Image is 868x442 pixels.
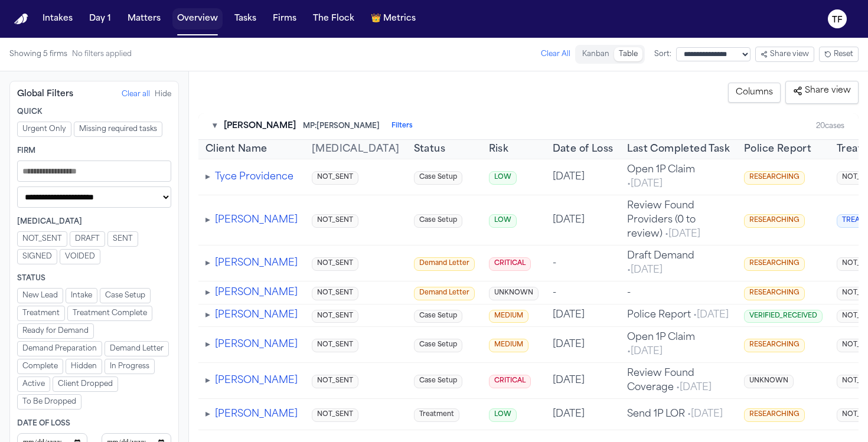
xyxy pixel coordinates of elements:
span: MEDIUM [489,310,528,323]
a: Firms [268,8,301,30]
button: Ready for Demand [17,323,94,339]
span: LOW [489,171,517,185]
button: Risk [489,142,509,156]
span: NOT_SENT [312,310,358,323]
button: [PERSON_NAME] [215,213,298,227]
span: MEDIUM [489,339,528,352]
span: Ready for Demand [22,326,89,336]
div: Quick [17,107,171,117]
span: VOIDED [65,252,95,261]
span: RESEARCHING [744,214,805,228]
span: • [DATE] [627,179,663,189]
span: Case Setup [414,375,462,388]
div: Date of Loss [17,419,171,428]
button: NOT_SENT [17,231,67,247]
span: Send 1P LOR [627,410,723,419]
span: NOT_SENT [312,375,358,388]
span: Police Report [744,142,811,156]
span: LOW [489,214,517,228]
button: Missing required tasks [74,122,162,137]
div: 20 cases [816,122,844,131]
span: Client Name [205,142,267,156]
div: Global Filters [17,89,73,100]
button: Filters [391,122,413,131]
button: To Be Dropped [17,394,81,410]
button: Share view [785,81,859,104]
span: Case Setup [414,214,462,228]
span: NOT_SENT [312,257,358,271]
button: Date of Loss [553,142,614,156]
span: NOT_SENT [312,171,358,185]
button: Day 1 [84,8,116,30]
span: Case Setup [105,291,145,300]
span: [MEDICAL_DATA] [312,145,400,154]
button: [PERSON_NAME] [215,256,298,270]
button: Expand tasks [205,338,210,352]
span: Last Completed Task [627,142,730,156]
td: [DATE] [546,399,621,430]
span: SENT [113,234,133,244]
td: - [546,281,621,305]
td: - [546,245,621,281]
span: NOT_SENT [312,339,358,352]
td: [DATE] [546,363,621,399]
span: Case Setup [414,339,462,352]
span: Treatment Complete [73,309,147,318]
td: [DATE] [546,159,621,195]
button: The Flock [308,8,359,30]
a: Matters [123,8,165,30]
span: SIGNED [22,252,52,261]
button: DRAFT [70,231,105,247]
span: Treatment [414,408,459,422]
span: ▸ [205,215,210,225]
span: Draft Demand [627,251,694,275]
span: VERIFIED_RECEIVED [744,310,823,323]
img: Finch Logo [14,14,28,25]
button: Tasks [230,8,261,30]
span: In Progress [110,362,149,371]
span: Complete [22,362,58,371]
span: • [DATE] [663,230,700,239]
span: ▸ [205,258,210,268]
span: Case Setup [414,171,462,185]
button: Clear all [122,90,150,99]
button: Treatment [17,306,65,321]
button: Demand Letter [105,341,169,356]
span: Active [22,379,45,389]
span: • [DATE] [627,347,663,356]
button: Clear All [541,50,570,59]
span: • [DATE] [691,310,729,320]
button: [PERSON_NAME] [215,308,298,322]
button: Status [414,142,445,156]
span: Police Report [627,310,729,320]
span: Demand Letter [414,257,475,271]
span: • [DATE] [627,266,663,275]
td: [DATE] [546,304,621,327]
a: Home [14,14,28,25]
span: ▸ [205,310,210,320]
button: Intakes [38,8,77,30]
button: SIGNED [17,249,57,264]
button: Hidden [66,359,102,374]
div: [MEDICAL_DATA] [17,217,171,227]
span: Treatment [22,309,60,318]
span: ▸ [205,288,210,297]
span: • [DATE] [685,410,723,419]
span: UNKNOWN [489,287,539,300]
button: [PERSON_NAME] [215,374,298,388]
span: Demand Letter [110,344,164,353]
span: RESEARCHING [744,171,805,185]
button: VOIDED [60,249,100,264]
button: Overview [172,8,223,30]
button: Expand tasks [205,407,210,421]
span: CRITICAL [489,257,531,271]
select: Managing paralegal [17,186,171,208]
span: [PERSON_NAME] [224,120,296,132]
button: SENT [107,231,138,247]
button: Expand tasks [205,170,210,184]
button: Kanban [577,47,614,61]
span: To Be Dropped [22,397,76,407]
